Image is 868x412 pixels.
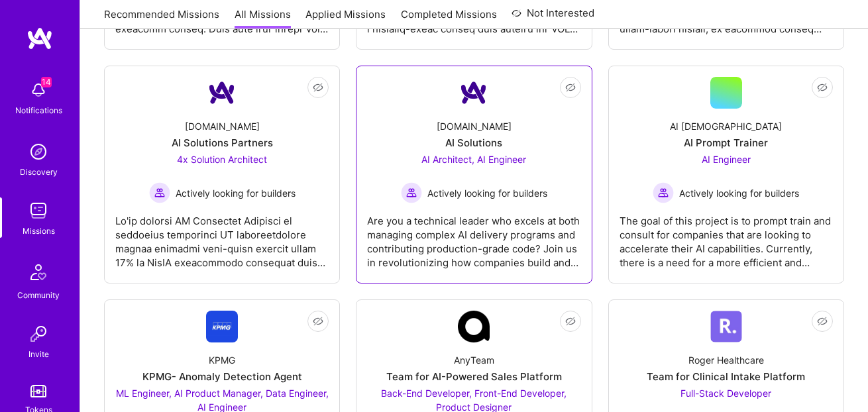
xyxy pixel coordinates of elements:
[41,77,52,87] span: 14
[817,316,828,327] i: icon EyeClosed
[104,7,219,29] a: Recommended Missions
[702,154,751,165] span: AI Engineer
[305,7,386,29] a: Applied Missions
[27,26,53,50] img: logo
[209,353,235,367] div: KPMG
[670,119,782,133] div: AI [DEMOGRAPHIC_DATA]
[25,77,52,103] img: bell
[445,136,502,150] div: AI Solutions
[653,182,674,203] img: Actively looking for builders
[149,182,170,203] img: Actively looking for builders
[172,136,273,150] div: AI Solutions Partners
[437,119,512,133] div: [DOMAIN_NAME]
[23,224,55,238] div: Missions
[313,316,323,327] i: icon EyeClosed
[565,316,576,327] i: icon EyeClosed
[30,385,46,397] img: tokens
[176,186,296,200] span: Actively looking for builders
[620,77,833,272] a: AI [DEMOGRAPHIC_DATA]AI Prompt TrainerAI Engineer Actively looking for buildersActively looking f...
[680,387,771,399] span: Full-Stack Developer
[115,77,329,272] a: Company Logo[DOMAIN_NAME]AI Solutions Partners4x Solution Architect Actively looking for builders...
[565,82,576,93] i: icon EyeClosed
[17,288,60,302] div: Community
[684,136,768,150] div: AI Prompt Trainer
[23,256,54,288] img: Community
[177,154,267,165] span: 4x Solution Architect
[620,203,833,270] div: The goal of this project is to prompt train and consult for companies that are looking to acceler...
[206,311,238,342] img: Company Logo
[25,138,52,165] img: discovery
[367,77,580,272] a: Company Logo[DOMAIN_NAME]AI SolutionsAI Architect, AI Engineer Actively looking for buildersActiv...
[25,321,52,347] img: Invite
[512,5,594,29] a: Not Interested
[679,186,799,200] span: Actively looking for builders
[421,154,526,165] span: AI Architect, AI Engineer
[401,7,497,29] a: Completed Missions
[115,203,329,270] div: Lo'ip dolorsi AM Consectet Adipisci el seddoeius temporinci UT laboreetdolore magnaa enimadmi ven...
[15,103,62,117] div: Notifications
[458,77,490,109] img: Company Logo
[185,119,260,133] div: [DOMAIN_NAME]
[28,347,49,361] div: Invite
[386,370,562,384] div: Team for AI-Powered Sales Platform
[647,370,805,384] div: Team for Clinical Intake Platform
[688,353,764,367] div: Roger Healthcare
[710,311,742,342] img: Company Logo
[458,311,490,342] img: Company Logo
[367,203,580,270] div: Are you a technical leader who excels at both managing complex AI delivery programs and contribut...
[142,370,302,384] div: KPMG- Anomaly Detection Agent
[454,353,494,367] div: AnyTeam
[20,165,58,179] div: Discovery
[313,82,323,93] i: icon EyeClosed
[25,197,52,224] img: teamwork
[235,7,291,29] a: All Missions
[817,82,828,93] i: icon EyeClosed
[206,77,238,109] img: Company Logo
[427,186,547,200] span: Actively looking for builders
[401,182,422,203] img: Actively looking for builders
